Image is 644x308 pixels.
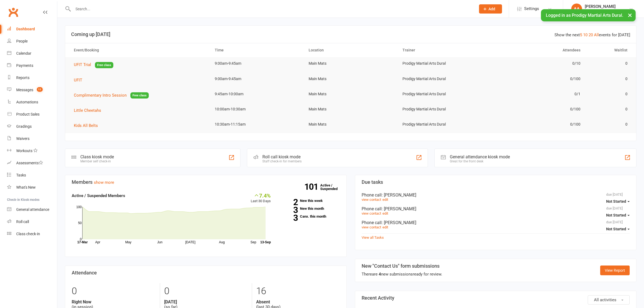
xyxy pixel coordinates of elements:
[362,225,381,229] a: view contact
[16,100,38,104] div: Automations
[7,181,57,194] a: What's New
[594,32,599,37] a: All
[491,88,585,100] td: 0/1
[16,63,33,68] div: Payments
[72,270,340,276] h3: Attendance
[279,214,298,222] strong: 3
[262,154,302,159] div: Roll call kiosk mode
[606,227,626,231] span: Not Started
[606,199,626,204] span: Not Started
[362,263,442,269] h3: New "Contact Us" form submissions
[16,161,43,165] div: Assessments
[382,198,388,202] a: edit
[491,57,585,70] td: 0/10
[7,145,57,157] a: Workouts
[362,220,630,225] div: Phone call
[585,88,632,100] td: 0
[16,124,32,129] div: Gradings
[74,77,86,83] button: UFIT
[279,199,340,202] a: 2New this week
[398,57,491,70] td: Prodigy Martial Arts Dural
[256,299,340,304] strong: Absent
[7,35,57,47] a: People
[362,211,381,215] a: view contact
[210,73,304,85] td: 9:00am-9:45am
[304,43,398,57] th: Location
[554,32,630,38] div: Show the next events for [DATE]
[594,297,616,302] span: All activities
[210,43,304,57] th: Time
[7,72,57,84] a: Reports
[398,43,491,57] th: Trainer
[251,192,271,198] div: 7.4%
[210,88,304,100] td: 9:45am-10:00am
[362,179,630,185] h3: Due tasks
[589,32,593,37] a: 20
[74,78,82,83] span: UFIT
[7,108,57,120] a: Product Sales
[583,32,587,37] a: 10
[362,295,630,301] h3: Recent Activity
[74,92,149,99] button: Complimentary Intro SessionFree class
[304,88,398,100] td: Main Mats
[74,108,101,113] span: Little Cheetahs
[606,213,626,217] span: Not Started
[585,43,632,57] th: Waitlist
[571,4,582,14] div: AA
[600,266,630,275] a: View Report
[72,299,156,304] strong: Right Now
[74,62,91,67] span: UFIT Trial
[7,216,57,228] a: Roll call
[7,47,57,60] a: Calendar
[320,179,344,195] a: 101Active / Suspended
[279,206,298,214] strong: 3
[450,154,510,159] div: General attendance kiosk mode
[546,13,623,18] span: Logged in as Prodigy Martial Arts Dural.
[16,219,29,224] div: Roll call
[585,118,632,131] td: 0
[16,27,35,31] div: Dashboard
[491,43,585,57] th: Attendees
[130,92,149,99] span: Free class
[80,159,114,163] div: Member self check-in
[398,88,491,100] td: Prodigy Martial Arts Dural
[279,207,340,210] a: 3New this month
[7,169,57,181] a: Tasks
[450,159,510,163] div: Great for the front desk
[304,118,398,131] td: Main Mats
[7,204,57,216] a: General attendance kiosk mode
[72,193,125,198] strong: Active / Suspended Members
[16,51,31,55] div: Calendar
[606,196,630,206] button: Not Started
[71,5,472,13] input: Search...
[398,103,491,116] td: Prodigy Martial Arts Dural
[6,5,20,19] a: Clubworx
[382,211,388,215] a: edit
[71,32,630,37] h3: Coming up [DATE]
[606,210,630,220] button: Not Started
[74,122,102,129] button: Kids All Belts
[16,149,32,153] div: Workouts
[69,43,210,57] th: Event/Booking
[279,198,298,206] strong: 2
[398,118,491,131] td: Prodigy Martial Arts Dural
[16,136,29,141] div: Waivers
[479,4,502,14] button: Add
[362,271,442,277] div: There are new submissions ready for review.
[362,235,384,240] a: View all Tasks
[16,112,39,116] div: Product Sales
[362,206,630,211] div: Phone call
[16,88,33,92] div: Messages
[7,157,57,169] a: Assessments
[488,7,495,11] span: Add
[382,192,416,198] span: : [PERSON_NAME]
[7,60,57,72] a: Payments
[585,73,632,85] td: 0
[210,57,304,70] td: 9:00am-9:45am
[164,299,248,304] strong: [DATE]
[606,224,630,234] button: Not Started
[74,93,127,98] span: Complimentary Intro Session
[304,73,398,85] td: Main Mats
[304,57,398,70] td: Main Mats
[7,96,57,108] a: Automations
